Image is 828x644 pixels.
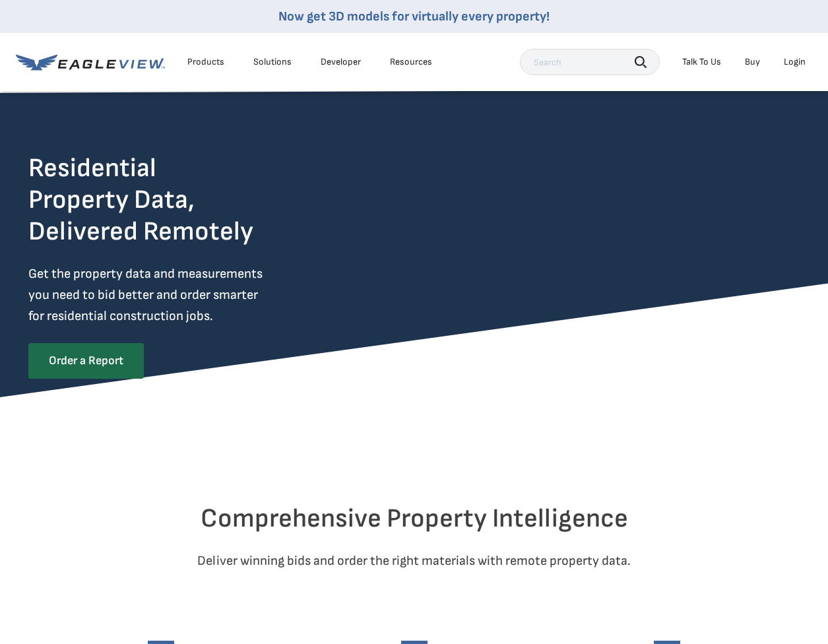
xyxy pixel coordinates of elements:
h2: Residential Property Data, Delivered Remotely [28,152,253,247]
div: Products [187,56,224,68]
a: Developer [321,56,361,68]
div: Talk To Us [682,56,721,68]
input: Search [520,49,660,75]
div: Solutions [253,56,292,68]
a: Buy [745,56,760,68]
div: Login [784,56,806,68]
a: Now get 3D models for virtually every property! [278,9,550,24]
h2: Comprehensive Property Intelligence [28,503,800,534]
div: Resources [390,56,432,68]
p: Deliver winning bids and order the right materials with remote property data. [28,550,800,571]
p: Get the property data and measurements you need to bid better and order smarter for residential c... [28,263,317,327]
a: Order a Report [28,343,144,379]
